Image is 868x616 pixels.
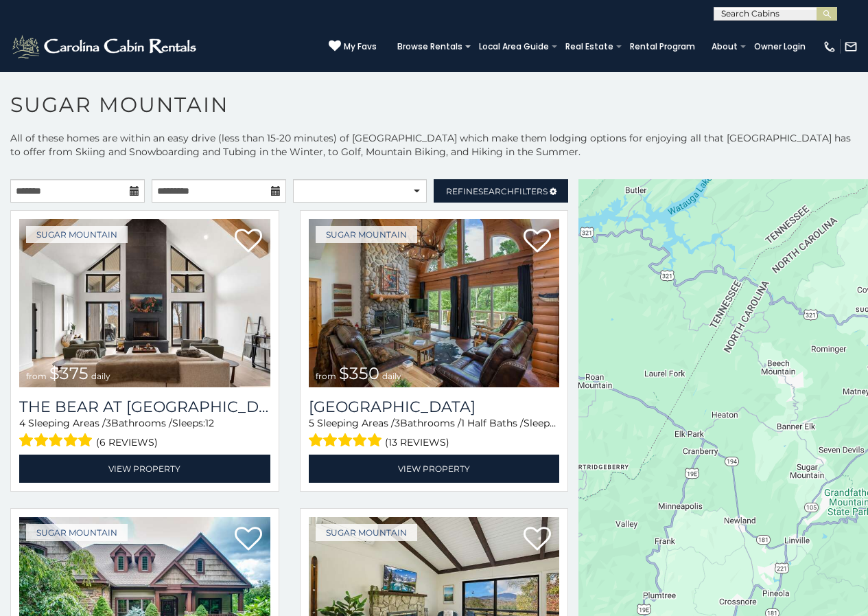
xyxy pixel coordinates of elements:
[472,37,556,56] a: Local Area Guide
[316,371,336,381] span: from
[559,37,620,56] a: Real Estate
[747,37,812,56] a: Owner Login
[823,40,836,54] img: phone-regular-white.png
[395,417,400,429] span: 3
[309,219,560,387] a: Grouse Moor Lodge from $350 daily
[556,417,565,429] span: 12
[344,41,377,53] span: My Favs
[309,416,560,451] div: Sleeping Areas / Bathrooms / Sleeps:
[461,417,524,429] span: 1 Half Baths /
[19,398,270,416] h3: The Bear At Sugar Mountain
[329,40,377,54] a: My Favs
[235,227,262,256] a: Add to favorites
[316,226,417,243] a: Sugar Mountain
[19,417,25,429] span: 4
[19,416,270,451] div: Sleeping Areas / Bathrooms / Sleeps:
[205,417,214,429] span: 12
[91,371,110,381] span: daily
[382,371,401,381] span: daily
[309,219,560,387] img: Grouse Moor Lodge
[106,417,111,429] span: 3
[705,37,744,56] a: About
[434,179,568,203] a: RefineSearchFilters
[19,219,270,387] img: The Bear At Sugar Mountain
[446,186,548,196] span: Refine Filters
[844,40,858,54] img: mail-regular-white.png
[385,433,449,451] span: (13 reviews)
[478,186,514,196] span: Search
[316,524,417,541] a: Sugar Mountain
[524,227,551,256] a: Add to favorites
[26,371,47,381] span: from
[309,398,560,416] h3: Grouse Moor Lodge
[339,363,379,383] span: $350
[309,417,314,429] span: 5
[309,398,560,416] a: [GEOGRAPHIC_DATA]
[390,37,469,56] a: Browse Rentals
[235,525,262,554] a: Add to favorites
[19,455,270,483] a: View Property
[26,226,128,243] a: Sugar Mountain
[19,398,270,416] a: The Bear At [GEOGRAPHIC_DATA]
[96,433,158,451] span: (6 reviews)
[49,363,89,383] span: $375
[19,219,270,387] a: The Bear At Sugar Mountain from $375 daily
[309,455,560,483] a: View Property
[26,524,128,541] a: Sugar Mountain
[10,33,200,60] img: White-1-2.png
[623,37,702,56] a: Rental Program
